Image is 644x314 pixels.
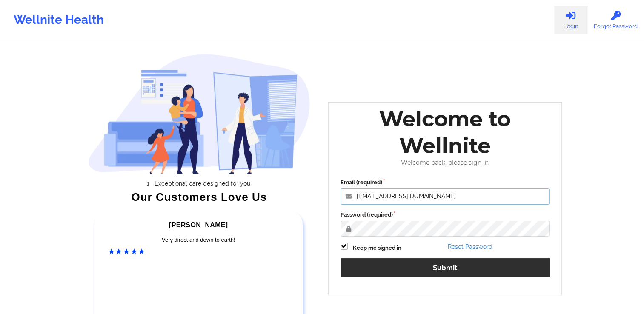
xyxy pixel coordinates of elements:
button: Submit [341,258,550,277]
div: Welcome back, please sign in [335,159,556,166]
label: Password (required) [341,211,550,219]
label: Email (required) [341,178,550,187]
span: [PERSON_NAME] [169,221,228,228]
li: Exceptional care designed for you. [96,180,310,187]
div: Welcome to Wellnite [335,106,556,159]
img: wellnite-auth-hero_200.c722682e.png [88,54,310,174]
a: Reset Password [448,243,492,250]
div: Very direct and down to earth! [109,236,289,244]
a: Login [554,6,587,34]
div: Our Customers Love Us [88,193,310,201]
label: Keep me signed in [353,244,401,252]
a: Forgot Password [587,6,644,34]
input: Email address [341,188,550,205]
